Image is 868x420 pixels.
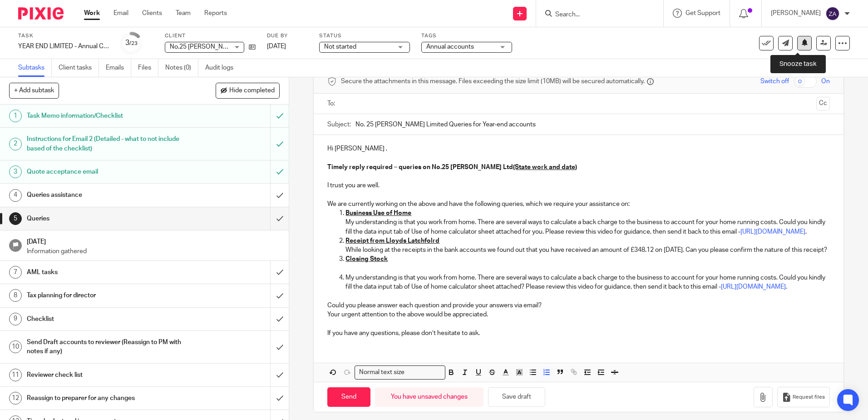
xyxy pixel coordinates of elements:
span: No.25 [PERSON_NAME] Ltd [170,44,249,50]
div: 5 [9,212,22,225]
a: Emails [106,59,131,77]
label: Due by [267,32,308,40]
a: Clients [142,9,162,18]
h1: Queries [27,212,183,225]
h1: Send Draft accounts to reviewer (Reassign to PM with notes if any) [27,335,183,359]
a: [URL][DOMAIN_NAME] [721,284,786,290]
p: We are currently working on the above and have the following queries, which we require your assis... [327,200,829,209]
div: Search for option [355,365,445,380]
input: Search for option [407,368,440,377]
div: 2 [9,138,22,150]
p: Your urgent attention to the above would be appreciated. [327,310,829,319]
h1: Checklist [27,312,183,326]
div: 1 [9,110,22,122]
img: Pixie [18,7,64,20]
u: (State work and date [513,164,575,170]
a: Subtasks [18,59,52,77]
span: [DATE] [267,43,286,50]
p: While looking at the receipts in the bank accounts we found out that you have received an amount ... [345,245,829,255]
input: Send [327,387,370,407]
p: Information gathered [27,247,280,256]
p: My understanding is that you work from home. There are several ways to calculate a back charge to... [345,218,829,236]
u: Closing Stock [345,256,388,262]
span: Request files [793,394,825,401]
span: Switch off [760,77,789,86]
u: Business Use of Home [345,210,411,216]
h1: Reviewer check list [27,368,183,382]
h1: [DATE] [27,235,280,246]
a: Files [138,59,158,77]
p: [PERSON_NAME] [771,9,821,18]
h1: Task Memo information/Checklist [27,109,183,123]
a: Audit logs [205,59,240,77]
div: 11 [9,369,22,381]
span: Normal text size [357,368,406,377]
h1: Tax planning for director [27,289,183,302]
span: Hide completed [229,87,275,95]
h1: Reassign to preparer for any changes [27,391,183,405]
label: Tags [421,32,512,40]
p: If you have any questions, please don’t hesitate to ask. [327,329,829,338]
span: Annual accounts [426,44,474,50]
div: YEAR END LIMITED - Annual COMPANY accounts and CT600 return [18,42,109,51]
p: My understanding is that you work from home. There are several ways to calculate a back charge to... [345,273,829,292]
button: Request files [777,387,830,407]
span: Get Support [686,10,720,16]
strong: Timely reply required – queries on No.25 [PERSON_NAME] Ltd ) [327,164,577,170]
div: 3 [9,165,22,178]
label: Client [165,32,256,40]
button: + Add subtask [9,83,59,98]
label: To: [327,99,337,108]
button: Hide completed [216,83,280,98]
div: 3 [125,38,138,48]
h1: Queries assistance [27,188,183,202]
div: 12 [9,392,22,405]
img: svg%3E [825,6,840,21]
input: Search [554,11,636,19]
label: Task [18,32,109,40]
h1: Quote acceptance email [27,165,183,179]
a: Notes (0) [165,59,198,77]
small: /23 [129,41,138,46]
a: Email [113,9,128,18]
div: 10 [9,340,22,353]
u: Receipt from Lloyds Latchfolrd [345,238,439,244]
div: 4 [9,189,22,202]
div: 8 [9,289,22,302]
p: Could you please answer each question and provide your answers via email? [327,301,829,310]
a: Client tasks [59,59,99,77]
label: Subject: [327,120,351,129]
p: Hi [PERSON_NAME] , [327,144,829,153]
span: Secure the attachments in this message. Files exceeding the size limit (10MB) will be secured aut... [341,77,645,86]
h1: Instructions for Email 2 (Detailed - what to not include based of the checklist) [27,132,183,155]
a: Team [176,9,191,18]
h1: AML tasks [27,265,183,279]
button: Cc [816,97,830,110]
span: Not started [324,44,356,50]
label: Status [319,32,410,40]
div: 9 [9,313,22,325]
button: Save draft [488,387,545,407]
div: You have unsaved changes [375,387,483,407]
a: [URL][DOMAIN_NAME] [740,229,805,235]
span: On [821,77,830,86]
a: Work [84,9,100,18]
div: 7 [9,266,22,279]
a: Reports [204,9,227,18]
p: I trust you are well. [327,181,829,190]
